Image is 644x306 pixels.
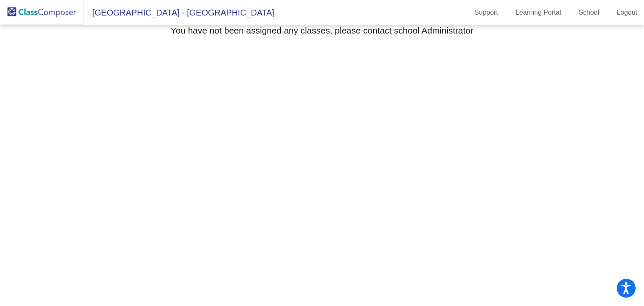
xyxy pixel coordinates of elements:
[509,6,568,19] a: Learning Portal
[610,6,644,19] a: Logout
[468,6,505,19] a: Support
[171,25,473,36] h3: You have not been assigned any classes, please contact school Administrator
[572,6,606,19] a: School
[84,6,274,19] span: [GEOGRAPHIC_DATA] - [GEOGRAPHIC_DATA]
